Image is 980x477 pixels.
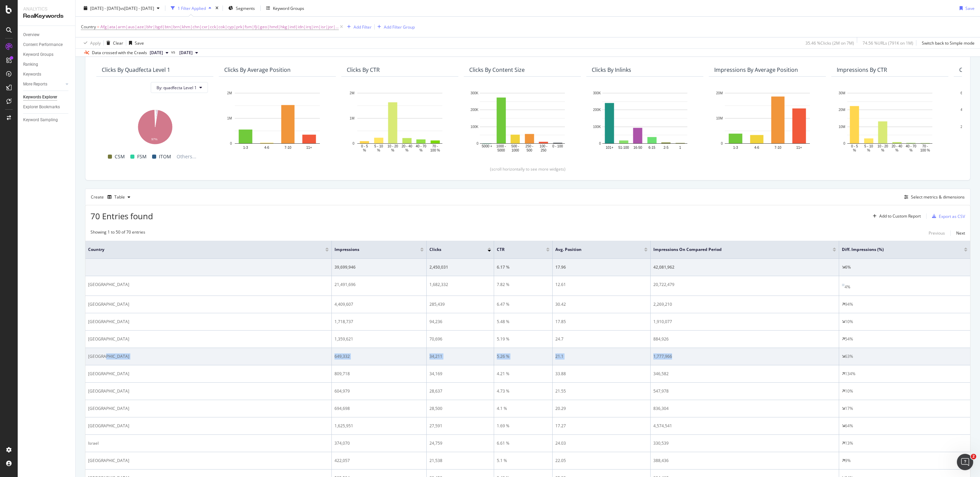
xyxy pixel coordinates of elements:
[653,458,836,464] div: 388,436
[679,146,681,149] text: 1
[347,90,453,153] svg: A chart.
[525,144,533,148] text: 250 -
[402,144,412,148] text: 20 - 40
[177,49,201,57] button: [DATE]
[429,423,491,429] div: 27,591
[384,24,415,30] div: Add Filter Group
[845,284,850,290] div: 4%
[88,353,329,360] div: [GEOGRAPHIC_DATA]
[497,247,536,253] span: CTR
[90,40,101,46] div: Apply
[115,153,125,161] span: CSM
[94,166,962,172] div: (scroll horizontally to see more widgets)
[23,61,38,68] div: Ranking
[618,146,629,149] text: 51-100
[845,264,851,270] div: 6%
[555,423,648,429] div: 17.27
[471,91,479,95] text: 300K
[845,440,853,446] div: 13%
[168,3,214,14] button: 1 Filter Applied
[929,229,945,237] button: Previous
[23,5,70,12] div: Analytics
[23,116,70,124] a: Keyword Sampling
[555,353,648,360] div: 21.1
[842,284,845,286] img: Equal
[416,144,427,148] text: 40 - 70
[892,144,902,148] text: 20 - 40
[23,94,57,101] div: Keywords Explorer
[23,61,70,68] a: Ranking
[88,440,329,446] div: Israel
[497,406,550,412] div: 4.1 %
[649,146,655,149] text: 6-15
[179,50,193,56] span: 2025 Oct. 3rd
[497,319,550,325] div: 5.48 %
[23,94,70,101] a: Keywords Explorer
[867,149,870,153] text: %
[592,66,631,73] div: Clicks By Inlinks
[939,213,965,219] div: Export as CSV
[497,353,550,360] div: 5.26 %
[864,144,873,148] text: 5 - 10
[653,301,836,307] div: 2,269,210
[653,353,836,360] div: 1,777,966
[853,149,856,153] text: %
[91,192,133,203] div: Create
[653,336,836,342] div: 884,926
[469,90,575,153] div: A chart.
[23,116,58,124] div: Keyword Sampling
[23,41,70,48] a: Content Performance
[961,125,969,129] text: 200K
[151,82,208,93] button: By: quadfecta Level 1
[957,454,973,470] iframe: Intercom live chat
[552,144,563,148] text: 0 - 100
[90,5,120,11] span: [DATE] - [DATE]
[374,144,383,148] text: 5 - 10
[497,423,550,429] div: 1.69 %
[375,23,415,31] button: Add Filter Group
[334,336,424,342] div: 1,359,621
[429,440,491,446] div: 24,759
[178,5,206,11] div: 1 Filter Applied
[23,51,53,58] div: Keyword Groups
[126,37,144,48] button: Save
[263,3,307,14] button: Keyword Groups
[420,149,423,153] text: %
[104,37,123,48] button: Clear
[429,247,477,253] span: Clicks
[471,125,479,129] text: 100K
[957,3,975,14] button: Save
[91,229,145,237] div: Showing 1 to 50 of 70 entries
[653,440,836,446] div: 330,539
[541,149,546,153] text: 250
[102,106,208,145] svg: A chart.
[92,50,147,56] div: Data crossed with the Crawls
[353,142,355,145] text: 0
[334,388,424,394] div: 604,979
[157,85,197,91] span: By: quadfecta Level 1
[334,319,424,325] div: 1,718,737
[91,210,153,222] span: 70 Entries found
[476,142,478,145] text: 0
[839,108,845,112] text: 20M
[845,301,853,307] div: 94%
[555,264,648,270] div: 17.96
[664,146,669,149] text: 2-5
[653,264,836,270] div: 42,081,962
[497,458,550,464] div: 5.1 %
[592,90,698,153] svg: A chart.
[922,40,975,46] div: Switch back to Simple mode
[653,247,822,253] span: Impressions On Compared Period
[23,51,70,58] a: Keyword Groups
[961,91,969,95] text: 600K
[363,149,366,153] text: %
[965,5,975,11] div: Save
[837,66,887,73] div: Impressions By CTR
[911,194,965,200] div: Select metrics & dimensions
[653,388,836,394] div: 547,978
[388,144,398,148] text: 10 - 20
[224,90,330,153] div: A chart.
[593,91,601,95] text: 300K
[23,31,70,38] a: Overview
[526,149,532,153] text: 500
